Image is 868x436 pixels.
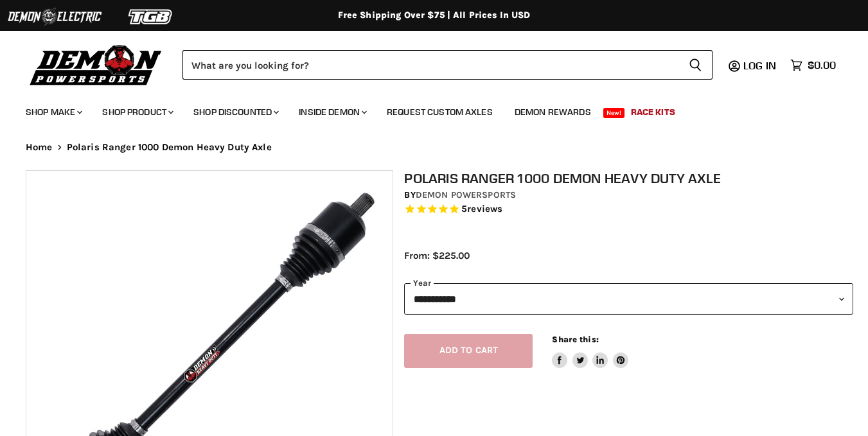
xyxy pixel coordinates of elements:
[808,59,836,71] span: $0.00
[552,334,628,368] aside: Share this:
[784,56,842,74] a: $0.00
[743,59,776,72] span: Log in
[377,99,502,125] a: Request Custom Axles
[67,142,272,153] span: Polaris Ranger 1000 Demon Heavy Duty Axle
[552,335,598,344] span: Share this:
[603,108,625,118] span: New!
[184,99,287,125] a: Shop Discounted
[103,4,199,29] img: TGB Logo 2
[26,142,53,153] a: Home
[621,99,685,125] a: Race Kits
[182,50,713,80] form: Product
[461,203,502,214] span: 5 reviews
[416,189,516,200] a: Demon Powersports
[16,99,90,125] a: Shop Make
[467,203,502,214] span: reviews
[738,60,784,71] a: Log in
[404,203,853,216] span: Rated 5.0 out of 5 stars 5 reviews
[404,283,853,315] select: year
[26,42,166,87] img: Demon Powersports
[678,50,713,80] button: Search
[182,50,678,80] input: Search
[289,99,375,125] a: Inside Demon
[404,170,853,186] h1: Polaris Ranger 1000 Demon Heavy Duty Axle
[6,4,103,29] img: Demon Electric Logo 2
[93,99,181,125] a: Shop Product
[16,94,833,125] ul: Main menu
[404,250,470,261] span: From: $225.00
[505,99,601,125] a: Demon Rewards
[404,188,853,202] div: by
